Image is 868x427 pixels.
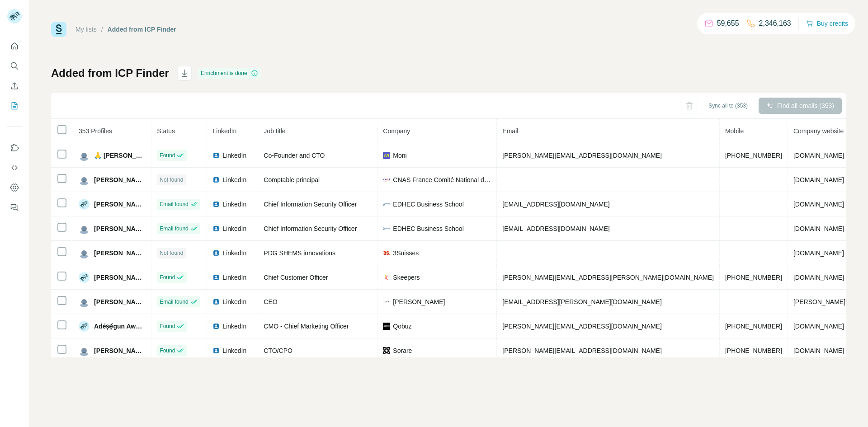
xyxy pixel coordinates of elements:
img: Avatar [79,321,90,332]
span: Qobuz [393,322,411,331]
button: Dashboard [7,179,22,196]
img: LinkedIn logo [212,201,220,208]
div: Added from ICP Finder [108,25,176,34]
p: 59,655 [717,18,739,29]
span: Not found [160,176,183,184]
img: LinkedIn logo [212,176,220,183]
button: Search [7,58,22,74]
span: [DOMAIN_NAME] [793,225,844,232]
span: Status [157,127,175,135]
span: LinkedIn [222,297,246,306]
button: My lists [7,98,22,114]
div: Enrichment is done [198,68,261,79]
span: Found [160,273,175,282]
span: PDG SHEMS innovations [264,249,335,257]
button: Use Surfe API [7,160,22,176]
span: Found [160,347,175,355]
span: Found [160,151,175,160]
span: Not found [160,249,183,257]
span: 3Suisses [393,249,419,258]
img: Surfe Logo [51,22,66,37]
span: Email [502,127,518,135]
span: Email found [160,200,188,208]
span: [DOMAIN_NAME] [793,152,844,159]
span: CTO/CPO [264,347,292,354]
span: [DOMAIN_NAME] [793,249,844,257]
img: Avatar [79,199,90,210]
span: Mobile [725,127,744,135]
span: [PHONE_NUMBER] [725,323,782,330]
span: Email found [160,298,188,306]
img: company-logo [383,225,390,232]
span: Company website [793,127,844,135]
span: LinkedIn [222,200,246,209]
h1: Added from ICP Finder [51,66,169,80]
span: Job title [264,127,285,135]
span: 353 Profiles [79,127,112,135]
img: Avatar [79,296,90,307]
span: [PERSON_NAME] [94,249,146,258]
span: Sorare [393,346,412,355]
img: LinkedIn logo [212,298,220,305]
img: company-logo [383,298,390,305]
span: [PERSON_NAME] [94,297,146,306]
img: LinkedIn logo [212,225,220,232]
p: 2,346,163 [759,18,791,29]
span: [DOMAIN_NAME] [793,201,844,208]
img: Avatar [79,345,90,356]
img: Avatar [79,174,90,185]
img: LinkedIn logo [212,249,220,257]
span: Moni [393,151,406,160]
span: [EMAIL_ADDRESS][DOMAIN_NAME] [502,225,609,232]
span: Adéṣẹ́gun Awóṣéyìn [94,322,146,331]
span: Found [160,322,175,330]
span: [PERSON_NAME][EMAIL_ADDRESS][PERSON_NAME][DOMAIN_NAME] [502,274,714,281]
span: [PERSON_NAME] [94,200,146,209]
img: Avatar [79,150,90,161]
span: LinkedIn [222,249,246,258]
span: [DOMAIN_NAME] [793,274,844,281]
span: [DOMAIN_NAME] [793,323,844,330]
button: Feedback [7,199,22,216]
span: [PERSON_NAME] [94,346,146,355]
span: Comptable principal [264,176,320,183]
img: company-logo [383,176,390,183]
span: [PHONE_NUMBER] [725,274,782,281]
img: Avatar [79,272,90,283]
span: 🙏 [PERSON_NAME] [94,151,146,160]
img: Avatar [79,248,90,258]
span: [DOMAIN_NAME] [793,347,844,354]
span: LinkedIn [212,127,236,135]
span: Chief Customer Officer [264,274,328,281]
li: / [101,25,103,34]
img: company-logo [383,274,390,281]
span: Sync all to (353) [708,102,748,110]
button: Buy credits [806,17,848,30]
span: [DOMAIN_NAME] [793,176,844,183]
span: LinkedIn [222,346,246,355]
span: Chief Information Security Officer [264,201,357,208]
img: LinkedIn logo [212,347,220,354]
img: LinkedIn logo [212,323,220,330]
span: [PERSON_NAME][EMAIL_ADDRESS][DOMAIN_NAME] [502,323,661,330]
span: Company [383,127,410,135]
span: [PERSON_NAME][EMAIL_ADDRESS][DOMAIN_NAME] [502,347,661,354]
span: Email found [160,225,188,233]
button: Use Surfe on LinkedIn [7,140,22,156]
span: [EMAIL_ADDRESS][PERSON_NAME][DOMAIN_NAME] [502,298,661,305]
span: [EMAIL_ADDRESS][DOMAIN_NAME] [502,201,609,208]
span: Chief Information Security Officer [264,225,357,232]
img: company-logo [383,249,390,257]
span: LinkedIn [222,273,246,282]
span: [PERSON_NAME] [94,224,146,233]
img: company-logo [383,152,390,159]
span: LinkedIn [222,151,246,160]
img: LinkedIn logo [212,152,220,159]
img: LinkedIn logo [212,274,220,281]
span: CEO [264,298,277,305]
span: CMO - Chief Marketing Officer [264,323,349,330]
button: Sync all to (353) [702,99,754,113]
img: company-logo [383,347,390,354]
span: LinkedIn [222,224,246,233]
span: CNAS France Comité National d'Action Sociale [393,175,491,184]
